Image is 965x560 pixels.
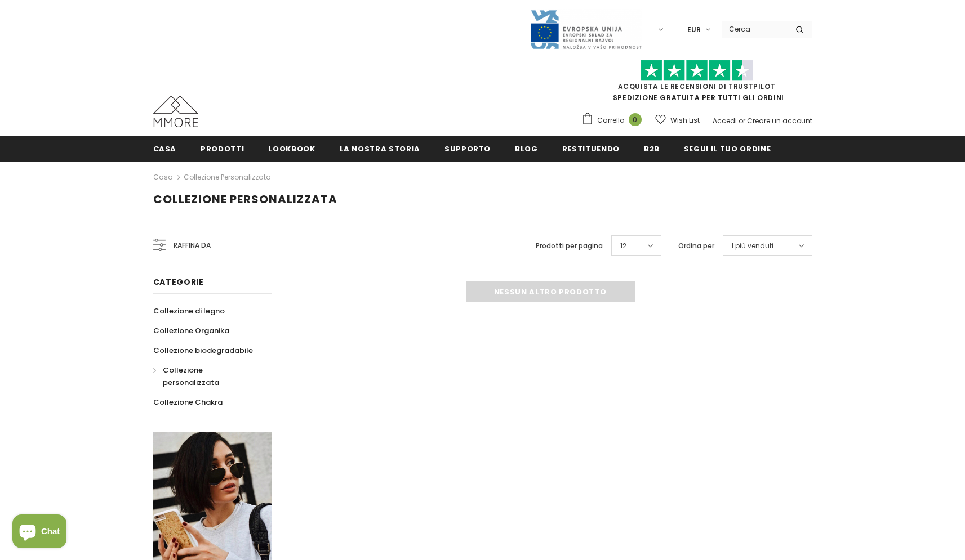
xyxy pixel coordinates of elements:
a: Carrello 0 [581,112,647,129]
a: Restituendo [562,136,620,161]
a: Collezione biodegradabile [153,341,253,360]
span: Collezione Chakra [153,397,223,407]
img: Fidati di Pilot Stars [641,60,753,82]
span: Restituendo [562,144,620,154]
span: Blog [515,144,538,154]
span: EUR [687,24,701,35]
span: La nostra storia [340,144,420,154]
a: La nostra storia [340,136,420,161]
a: supporto [444,136,491,161]
a: Prodotti [201,136,244,161]
span: Categorie [153,276,204,288]
a: Segui il tuo ordine [684,136,771,161]
a: Creare un account [747,116,812,126]
label: Prodotti per pagina [536,240,603,252]
a: Collezione Organika [153,321,229,341]
a: Accedi [713,116,737,126]
img: Casi MMORE [153,96,198,127]
span: Raffina da [174,239,211,252]
span: Carrello [597,115,624,126]
span: Collezione personalizzata [163,365,219,388]
span: Prodotti [201,144,244,154]
a: Casa [153,171,173,184]
span: Wish List [670,115,700,126]
span: supporto [444,144,491,154]
a: Acquista le recensioni di TrustPilot [618,82,776,91]
span: I più venduti [732,240,773,252]
a: B2B [644,136,660,161]
a: Blog [515,136,538,161]
inbox-online-store-chat: Shopify online store chat [9,514,70,551]
a: Collezione personalizzata [153,360,259,392]
img: Javni Razpis [530,9,642,50]
span: Collezione personalizzata [153,191,337,207]
span: or [739,116,745,126]
a: Wish List [655,110,700,130]
span: Collezione di legno [153,306,225,316]
span: 0 [629,113,642,126]
span: Collezione biodegradabile [153,345,253,356]
span: Lookbook [268,144,315,154]
a: Collezione personalizzata [184,172,271,182]
a: Casa [153,136,177,161]
a: Javni Razpis [530,24,642,34]
span: 12 [620,240,626,252]
span: Segui il tuo ordine [684,144,771,154]
a: Collezione di legno [153,301,225,321]
input: Search Site [722,21,787,37]
a: Lookbook [268,136,315,161]
a: Collezione Chakra [153,392,223,412]
span: Casa [153,144,177,154]
span: B2B [644,144,660,154]
span: SPEDIZIONE GRATUITA PER TUTTI GLI ORDINI [581,65,812,102]
label: Ordina per [678,240,714,252]
span: Collezione Organika [153,325,229,336]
